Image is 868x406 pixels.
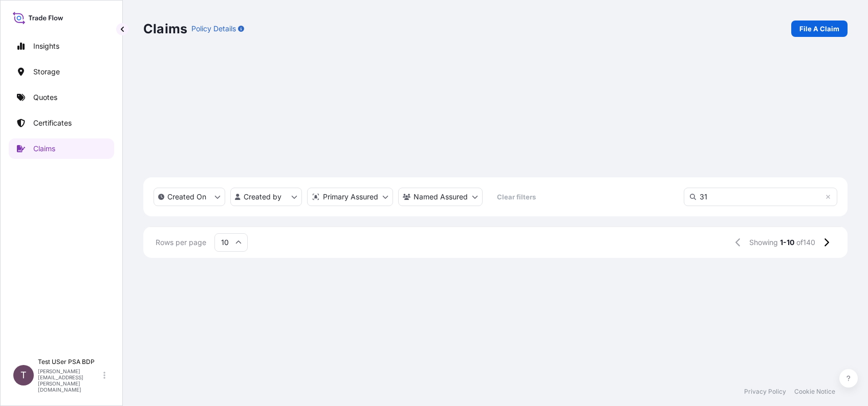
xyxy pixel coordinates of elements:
[794,388,835,396] a: Cookie Notice
[33,41,59,51] p: Insights
[191,24,236,34] p: Policy Details
[33,92,57,103] p: Quotes
[38,368,101,393] p: [PERSON_NAME][EMAIL_ADDRESS][PERSON_NAME][DOMAIN_NAME]
[156,237,206,248] span: Rows per page
[780,237,794,248] span: 1-10
[230,188,302,206] button: createdBy Filter options
[323,192,378,202] p: Primary Assured
[796,237,815,248] span: of 140
[38,358,101,366] p: Test USer PSA BDP
[684,188,837,206] input: Search Claim Number
[244,192,281,202] p: Created by
[398,188,483,206] button: cargoOwner Filter options
[33,144,55,154] p: Claims
[9,62,114,82] a: Storage
[143,21,187,37] p: Claims
[9,138,114,159] a: Claims
[497,192,536,202] p: Clear filters
[488,189,545,205] button: Clear filters
[154,188,225,206] button: createdOn Filter options
[414,192,468,202] p: Named Assured
[791,21,848,37] a: File A Claim
[167,192,206,202] p: Created On
[749,237,778,248] span: Showing
[33,118,72,128] p: Certificates
[9,113,114,133] a: Certificates
[9,36,114,56] a: Insights
[20,370,27,380] span: T
[744,388,786,396] a: Privacy Policy
[33,67,60,77] p: Storage
[799,24,839,34] p: File A Claim
[307,188,393,206] button: distributor Filter options
[9,87,114,108] a: Quotes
